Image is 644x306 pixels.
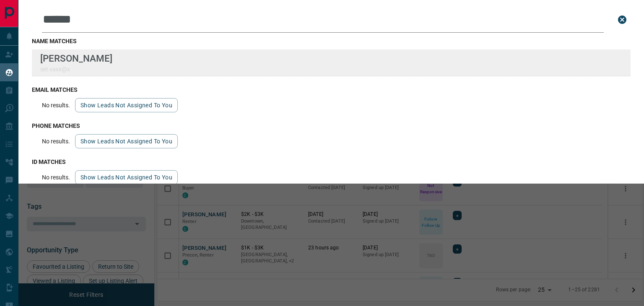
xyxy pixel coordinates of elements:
[75,98,178,112] button: show leads not assigned to you
[40,53,112,64] p: [PERSON_NAME]
[42,138,70,145] p: No results.
[75,170,178,184] button: show leads not assigned to you
[32,38,631,44] h3: name matches
[42,102,70,109] p: No results.
[614,11,631,28] button: close search bar
[32,158,631,165] h3: id matches
[40,66,112,73] p: set.vaxx@x
[32,122,631,129] h3: phone matches
[32,86,631,93] h3: email matches
[42,174,70,181] p: No results.
[75,134,178,148] button: show leads not assigned to you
